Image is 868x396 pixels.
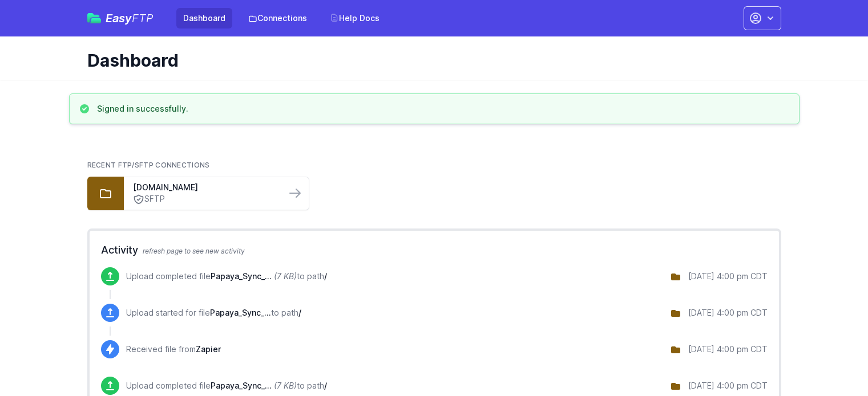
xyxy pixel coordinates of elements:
div: [DATE] 4:00 pm CDT [688,271,768,282]
h2: Recent FTP/SFTP Connections [87,161,781,170]
a: Help Docs [323,8,386,28]
span: FTP [132,11,154,25]
span: Papaya_Sync_AUS_Oct_02_2025.xlsx [211,381,272,390]
div: [DATE] 4:00 pm CDT [688,307,768,319]
p: Upload completed file to path [126,271,327,282]
span: Easy [106,13,154,24]
span: / [324,381,327,390]
span: Papaya_Sync_AUS_Oct_03_2025.xlsx [210,308,271,317]
span: / [298,308,301,317]
span: Papaya_Sync_AUS_Oct_03_2025.xlsx [211,271,272,281]
h3: Signed in successfully. [97,103,188,115]
i: (7 KB) [274,381,297,390]
a: [DOMAIN_NAME] [133,182,277,193]
a: Connections [241,8,314,28]
span: refresh page to see new activity [143,247,245,255]
i: (7 KB) [274,271,297,281]
span: Zapier [196,344,221,354]
div: [DATE] 4:00 pm CDT [688,344,768,355]
div: [DATE] 4:00 pm CDT [688,380,768,391]
a: EasyFTP [87,13,154,24]
span: / [324,271,327,281]
a: Dashboard [176,8,232,28]
h2: Activity [101,242,768,258]
img: easyftp_logo.png [87,13,101,23]
h1: Dashboard [87,50,772,71]
a: SFTP [133,193,277,205]
p: Received file from [126,344,221,355]
p: Upload completed file to path [126,380,327,391]
p: Upload started for file to path [126,307,301,319]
